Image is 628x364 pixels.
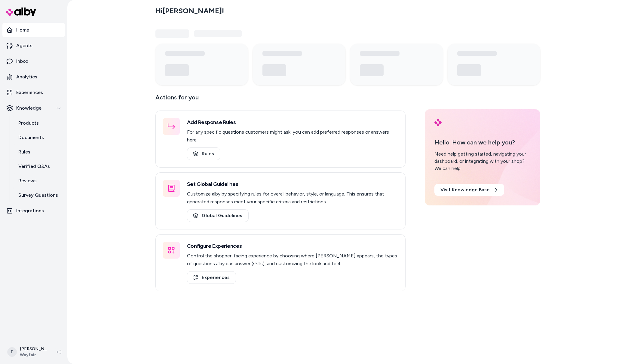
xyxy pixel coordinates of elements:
a: Experiences [2,85,65,100]
p: Integrations [16,207,44,214]
p: Inbox [16,58,28,65]
a: Home [2,23,65,37]
a: Visit Knowledge Base [434,184,504,196]
a: Experiences [187,271,236,284]
p: Actions for you [155,93,406,107]
p: Hello. How can we help you? [434,138,531,147]
span: F [7,347,17,357]
a: Products [12,116,65,130]
p: Control the shopper-facing experience by choosing where [PERSON_NAME] appears, the types of quest... [187,252,398,268]
a: Rules [12,145,65,159]
h3: Add Response Rules [187,118,398,126]
p: For any specific questions customers might ask, you can add preferred responses or answers here. [187,128,398,144]
p: Analytics [16,73,37,80]
p: Products [18,120,39,127]
button: Knowledge [2,101,65,115]
p: Verified Q&As [18,163,50,170]
a: Integrations [2,204,65,218]
p: Customize alby by specifying rules for overall behavior, style, or language. This ensures that ge... [187,190,398,206]
p: Knowledge [16,105,41,112]
a: Rules [187,147,220,160]
img: alby Logo [434,119,442,126]
p: Rules [18,148,30,156]
a: Verified Q&As [12,159,65,174]
p: Reviews [18,177,37,184]
button: F[PERSON_NAME]Wayfair [4,342,52,362]
div: Need help getting started, navigating your dashboard, or integrating with your shop? We can help. [434,150,531,172]
h3: Configure Experiences [187,242,398,250]
p: Home [16,26,29,34]
span: Wayfair [20,352,47,358]
a: Global Guidelines [187,209,249,222]
h2: Hi [PERSON_NAME] ! [155,6,224,15]
a: Documents [12,130,65,145]
h3: Set Global Guidelines [187,180,398,188]
p: Survey Questions [18,192,58,199]
a: Reviews [12,174,65,188]
img: alby Logo [6,8,36,16]
p: [PERSON_NAME] [20,346,47,352]
a: Survey Questions [12,188,65,202]
a: Inbox [2,54,65,68]
a: Agents [2,38,65,53]
p: Experiences [16,89,43,96]
p: Documents [18,134,44,141]
p: Agents [16,42,32,49]
a: Analytics [2,70,65,84]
